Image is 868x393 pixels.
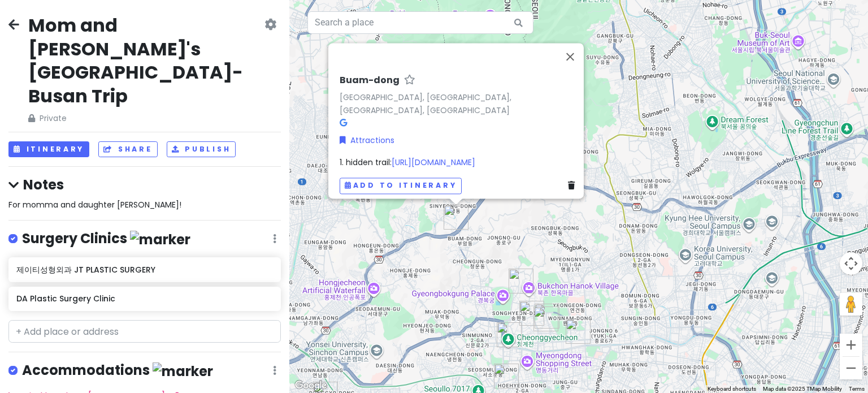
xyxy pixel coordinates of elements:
[153,362,213,380] img: marker
[561,314,595,348] div: Gwangjang Market
[8,320,281,343] input: + Add place or address
[515,296,549,330] div: KyungIn Art Gallery Dawon
[16,265,272,275] h6: 제이티성형외과 JT PLASTIC SURGERY
[292,378,329,393] a: Open this area in Google Maps (opens a new window)
[840,252,862,275] button: Map camera controls
[504,264,538,298] div: Chatteul
[340,75,400,87] h6: Buam-dong
[8,141,89,158] button: Itinerary
[763,386,842,392] span: Map data ©2025 TMap Mobility
[16,293,272,304] h6: DA Plastic Surgery Clinic
[8,176,281,193] h4: Notes
[98,141,157,158] button: Share
[529,302,563,336] div: Soha Salt Pond Ikseon-dong
[340,119,347,127] i: Google Maps
[404,75,415,87] a: Star place
[557,43,584,70] button: Close
[340,157,475,168] span: 1. hidden trail:
[22,361,213,380] h4: Accommodations
[307,11,533,34] input: Search a place
[167,141,236,158] button: Publish
[8,199,181,210] span: For momma and daughter [PERSON_NAME]!
[340,92,511,116] a: [GEOGRAPHIC_DATA], [GEOGRAPHIC_DATA], [GEOGRAPHIC_DATA], [GEOGRAPHIC_DATA]
[292,378,329,393] img: Google
[130,231,190,248] img: marker
[568,179,579,192] a: Delete place
[28,112,262,124] span: Private
[849,386,865,392] a: Terms (opens in new tab)
[840,357,862,379] button: Zoom out
[489,359,523,393] div: Namdaemun Market
[840,293,862,316] button: Drag Pegman onto the map to open Street View
[28,14,262,107] h2: Mom and [PERSON_NAME]'s [GEOGRAPHIC_DATA]-Busan Trip
[708,385,756,393] button: Keyboard shortcuts
[392,157,475,168] a: [URL][DOMAIN_NAME]
[340,178,462,194] button: Add to itinerary
[439,200,473,234] div: Buam-dong
[22,230,190,248] h4: Surgery Clinics
[840,334,862,356] button: Zoom in
[530,299,564,333] div: Ikseon-dong Hanok Village
[340,134,394,146] a: Attractions
[492,318,526,352] div: Cheonggyecheon Stream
